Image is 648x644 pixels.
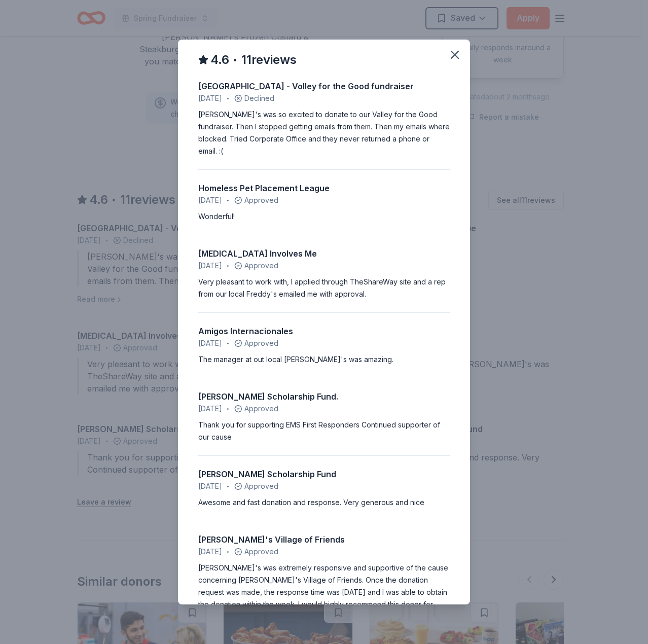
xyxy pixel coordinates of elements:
[227,405,229,413] span: •
[227,482,229,490] span: •
[198,337,222,349] span: [DATE]
[198,353,450,366] div: The manager at out local [PERSON_NAME]'s was amazing.
[198,403,222,415] span: [DATE]
[198,325,450,337] div: Amigos Internacionales
[198,546,450,558] div: Approved
[198,546,222,558] span: [DATE]
[198,92,450,104] div: Declined
[198,260,450,272] div: Approved
[241,52,297,68] span: 11 reviews
[198,182,450,194] div: Homeless Pet Placement League
[198,480,222,492] span: [DATE]
[198,194,222,206] span: [DATE]
[198,562,450,635] div: [PERSON_NAME]'s was extremely responsive and supportive of the cause concerning [PERSON_NAME]'s V...
[198,533,450,546] div: [PERSON_NAME]'s Village of Friends
[227,262,229,270] span: •
[198,468,450,480] div: [PERSON_NAME] Scholarship Fund
[198,247,450,260] div: [MEDICAL_DATA] Involves Me
[198,390,450,403] div: [PERSON_NAME] Scholarship Fund.
[210,52,229,68] span: 4.6
[198,80,450,92] div: [GEOGRAPHIC_DATA] - Volley for the Good fundraiser
[198,92,222,104] span: [DATE]
[198,210,450,223] div: Wonderful!
[227,548,229,556] span: •
[233,55,238,65] span: •
[198,403,450,415] div: Approved
[198,260,222,272] span: [DATE]
[198,496,450,509] div: Awesome and fast donation and response. Very generous and nice
[198,194,450,206] div: Approved
[198,480,450,492] div: Approved
[227,339,229,347] span: •
[227,94,229,102] span: •
[198,337,450,349] div: Approved
[198,109,450,157] div: [PERSON_NAME]'s was so excited to donate to our Valley for the Good fundraiser. Then I stopped ge...
[227,196,229,204] span: •
[198,419,450,443] div: Thank you for supporting EMS First Responders Continued supporter of our cause
[198,276,450,300] div: Very pleasant to work with, I applied through TheShareWay site and a rep from our local Freddy's ...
